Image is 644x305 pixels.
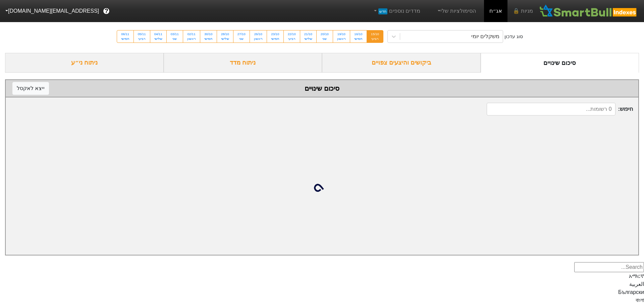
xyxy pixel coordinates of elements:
div: 15/10 [371,32,379,36]
div: 02/11 [187,32,196,36]
div: 04/11 [154,32,162,36]
div: חמישי [354,36,363,41]
div: 26/10 [254,32,263,36]
div: 27/10 [237,32,246,36]
div: שני [321,36,329,41]
button: ייצא לאקסל [12,82,49,95]
div: 19/10 [337,32,346,36]
div: 06/11 [121,32,129,36]
div: ראשון [254,36,263,41]
div: 21/10 [304,32,312,36]
div: 03/11 [171,32,179,36]
div: רביעי [371,36,379,41]
div: 22/10 [288,32,296,36]
div: שני [237,36,246,41]
div: 16/10 [354,32,363,36]
div: סיכום שינויים [481,53,639,73]
div: ראשון [187,36,196,41]
div: חמישי [121,36,129,41]
div: 23/10 [271,32,279,36]
div: שני [171,36,179,41]
div: ניתוח מדד [164,53,322,73]
img: loading... [314,180,330,196]
div: 20/10 [321,32,329,36]
div: שלישי [154,36,162,41]
input: 0 רשומות... [487,103,615,116]
div: 28/10 [221,32,229,36]
span: ? [105,7,108,16]
div: ביקושים והיצעים צפויים [322,53,481,73]
div: סיכום שינויים [12,83,632,93]
a: מדדים נוספיםחדש [370,4,423,18]
input: Search... [574,262,644,272]
div: 30/10 [204,32,213,36]
div: ראשון [337,36,346,41]
a: הסימולציות שלי [434,4,479,18]
img: SmartBull [538,4,639,18]
div: משקלים יומי [471,32,499,41]
div: סוג עדכון [504,33,523,40]
div: רביעי [138,36,146,41]
span: חדש [378,8,387,14]
div: רביעי [288,36,296,41]
div: שלישי [221,36,229,41]
div: חמישי [204,36,213,41]
div: ניתוח ני״ע [5,53,164,73]
span: חיפוש : [487,103,633,116]
div: 05/11 [138,32,146,36]
div: שלישי [304,36,312,41]
div: חמישי [271,36,279,41]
